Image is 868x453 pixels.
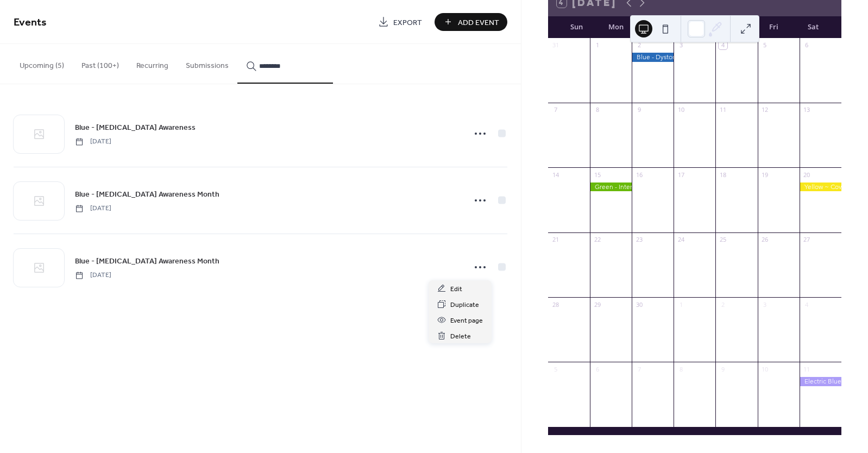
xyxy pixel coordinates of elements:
[761,106,769,114] div: 12
[635,300,643,309] div: 30
[393,17,422,28] span: Export
[761,365,769,373] div: 10
[593,236,601,244] div: 22
[677,365,685,373] div: 8
[635,106,643,114] div: 9
[551,300,559,309] div: 28
[677,106,685,114] div: 10
[551,236,559,244] div: 21
[719,300,727,309] div: 2
[593,171,601,179] div: 15
[632,53,674,62] div: Blue - Dystonia Awareness Month
[450,331,471,342] span: Delete
[75,189,219,200] span: Blue - [MEDICAL_DATA] Awareness Month
[450,299,479,311] span: Duplicate
[14,12,47,33] span: Events
[551,41,559,49] div: 31
[761,41,769,49] div: 5
[435,13,507,31] button: Add Event
[761,236,769,244] div: 26
[177,44,237,83] button: Submissions
[803,236,811,244] div: 27
[450,284,462,295] span: Edit
[803,171,811,179] div: 20
[677,171,685,179] div: 17
[719,106,727,114] div: 11
[551,171,559,179] div: 14
[800,377,841,386] div: Electric Blue ~ National Coming Out Day + Anniversary Of the 2nd Marches On Washington For LGBTQ ...
[458,17,499,28] span: Add Event
[803,106,811,114] div: 13
[803,365,811,373] div: 11
[800,183,841,192] div: Yellow ~ Covid Awareness & Remembrance
[754,16,794,38] div: Fri
[593,365,601,373] div: 6
[719,171,727,179] div: 18
[635,236,643,244] div: 23
[551,365,559,373] div: 5
[803,41,811,49] div: 6
[677,236,685,244] div: 24
[593,300,601,309] div: 29
[593,41,601,49] div: 1
[803,300,811,309] div: 4
[557,16,596,38] div: Sun
[75,122,196,134] span: Blue - [MEDICAL_DATA] Awareness
[128,44,177,83] button: Recurring
[590,183,632,192] div: Green - International Myotonic Dystrophy Day
[450,315,483,326] span: Event page
[75,188,219,200] a: Blue - [MEDICAL_DATA] Awareness Month
[761,171,769,179] div: 19
[761,300,769,309] div: 3
[635,41,643,49] div: 2
[677,41,685,49] div: 3
[596,16,636,38] div: Mon
[593,106,601,114] div: 8
[75,121,196,134] a: Blue - [MEDICAL_DATA] Awareness
[719,365,727,373] div: 9
[75,204,111,213] span: [DATE]
[75,255,219,267] a: Blue - [MEDICAL_DATA] Awareness Month
[677,300,685,309] div: 1
[75,256,219,267] span: Blue - [MEDICAL_DATA] Awareness Month
[73,44,128,83] button: Past (100+)
[370,13,430,31] a: Export
[635,171,643,179] div: 16
[719,236,727,244] div: 25
[75,270,111,280] span: [DATE]
[793,16,833,38] div: Sat
[719,41,727,49] div: 4
[75,137,111,147] span: [DATE]
[11,44,73,83] button: Upcoming (5)
[551,106,559,114] div: 7
[635,365,643,373] div: 7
